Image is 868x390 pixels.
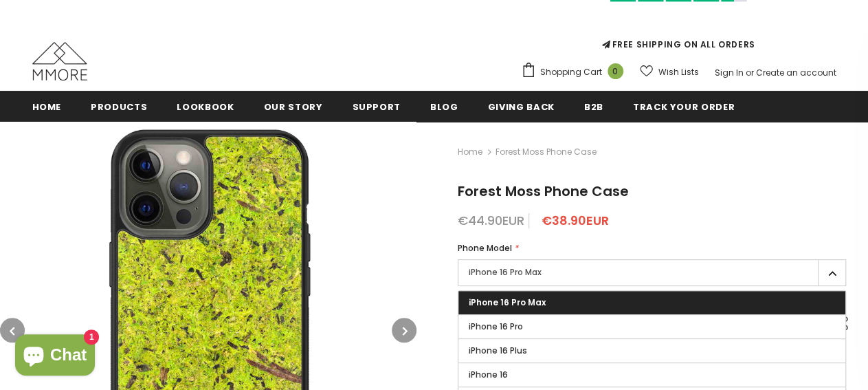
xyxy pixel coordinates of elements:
span: iPhone 16 [469,369,508,380]
span: Giving back [488,100,555,113]
a: Lookbook [177,91,234,122]
a: Shopping Cart 0 [521,62,630,83]
inbox-online-store-chat: Shopify online store chat [11,334,99,379]
span: iPhone 16 Plus [469,345,527,356]
a: Track your order [633,91,735,122]
span: B2B [584,100,603,113]
a: B2B [584,91,603,122]
a: Home [458,144,482,160]
span: Forest Moss Phone Case [458,182,629,201]
span: €38.90EUR [542,212,609,229]
a: Giving back [488,91,555,122]
a: Create an account [756,67,836,78]
a: Products [91,91,147,122]
span: Forest Moss Phone Case [496,144,597,160]
span: Home [32,100,62,113]
span: Phone Model [458,242,512,254]
iframe: Customer reviews powered by Trustpilot [521,2,836,38]
span: support [352,100,401,113]
a: Our Story [264,91,323,122]
span: Our Story [264,100,323,113]
img: MMORE Cases [32,42,87,80]
a: Home [32,91,62,122]
span: iPhone 16 Pro Max [469,296,546,308]
a: Blog [430,91,458,122]
label: iPhone 16 Pro Max [458,259,846,286]
a: Wish Lists [640,60,699,84]
span: Wish Lists [658,65,699,79]
span: Blog [430,100,458,113]
a: Sign In [715,67,744,78]
span: iPhone 16 Pro [469,321,523,332]
span: Shopping Cart [540,65,602,79]
span: 0 [608,63,623,79]
span: €44.90EUR [458,212,524,229]
span: Lookbook [177,100,234,113]
a: support [352,91,401,122]
span: Products [91,100,147,113]
span: or [746,67,754,78]
span: Track your order [633,100,735,113]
